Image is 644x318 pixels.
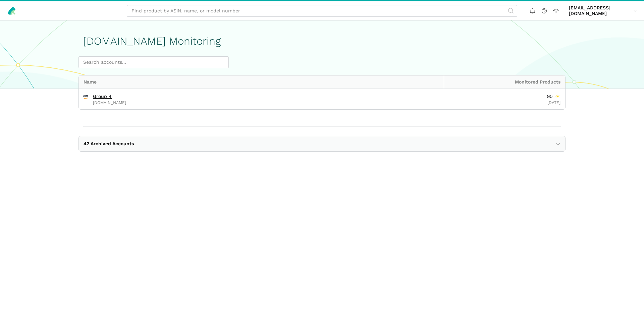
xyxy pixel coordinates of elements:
[83,35,221,47] h1: [DOMAIN_NAME] Monitoring
[547,94,561,100] div: 90
[79,136,565,152] button: 42 Archived Accounts
[127,5,517,17] input: Find product by ASIN, name, or model number
[444,75,566,89] div: Monitored Products
[79,75,444,89] div: Name
[569,5,631,17] span: [EMAIL_ADDRESS][DOMAIN_NAME]
[93,101,126,105] span: [DOMAIN_NAME]
[547,100,560,105] span: [DATE]
[84,141,134,147] span: 42 Archived Accounts
[567,4,639,18] a: [EMAIL_ADDRESS][DOMAIN_NAME]
[93,94,112,100] a: Group 4
[78,56,229,68] input: Search accounts...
